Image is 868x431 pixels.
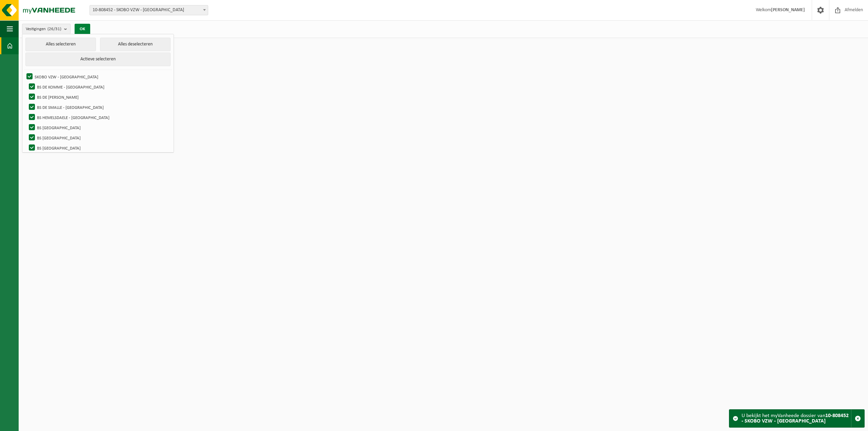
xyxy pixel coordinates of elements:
[75,24,90,35] button: OK
[27,122,170,133] label: BS [GEOGRAPHIC_DATA]
[25,72,170,82] label: SKOBO VZW - [GEOGRAPHIC_DATA]
[27,82,170,92] label: BS DE KOMME - [GEOGRAPHIC_DATA]
[27,102,170,112] label: BS DE SMALLE - [GEOGRAPHIC_DATA]
[27,133,170,143] label: BS [GEOGRAPHIC_DATA]
[47,27,61,31] count: (26/31)
[27,143,170,153] label: BS [GEOGRAPHIC_DATA]
[27,92,170,102] label: BS DE [PERSON_NAME]
[22,24,71,34] button: Vestigingen(26/31)
[90,5,208,15] span: 10-808452 - SKOBO VZW - BRUGGE
[26,24,61,34] span: Vestigingen
[100,38,171,51] button: Alles deselecteren
[742,410,851,427] div: U bekijkt het myVanheede dossier van
[27,112,170,122] label: BS HEMELSDAELE - [GEOGRAPHIC_DATA]
[25,53,170,66] button: Actieve selecteren
[25,38,96,51] button: Alles selecteren
[742,413,849,424] strong: 10-808452 - SKOBO VZW - [GEOGRAPHIC_DATA]
[771,7,805,13] strong: [PERSON_NAME]
[90,5,208,15] span: 10-808452 - SKOBO VZW - BRUGGE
